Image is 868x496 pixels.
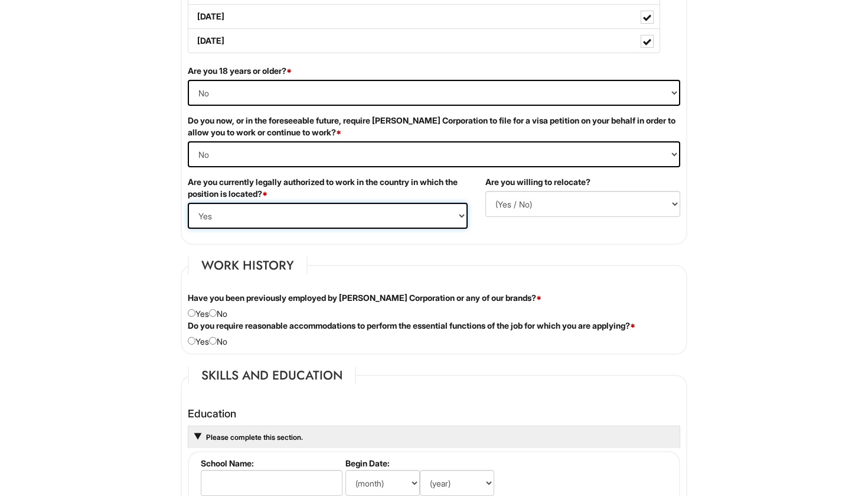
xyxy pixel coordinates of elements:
h4: Education [188,408,680,420]
label: [DATE] [188,29,660,53]
label: Have you been previously employed by [PERSON_NAME] Corporation or any of our brands? [188,292,541,304]
legend: Skills and Education [188,367,356,384]
label: Are you currently legally authorized to work in the country in which the position is located? [188,176,468,200]
label: Do you require reasonable accommodations to perform the essential functions of the job for which ... [188,320,635,332]
a: Please complete this section. [205,433,303,442]
select: (Yes / No) [485,191,680,217]
div: Yes No [179,292,689,320]
select: (Yes / No) [188,80,680,106]
select: (Yes / No) [188,203,468,229]
label: Are you 18 years or older? [188,65,292,77]
div: Yes No [179,320,689,348]
legend: Work History [188,257,308,274]
select: (Yes / No) [188,141,680,167]
label: Do you now, or in the foreseeable future, require [PERSON_NAME] Corporation to file for a visa pe... [188,115,680,138]
label: School Name: [201,458,341,468]
label: Begin Date: [345,458,509,468]
label: [DATE] [188,5,660,28]
label: Are you willing to relocate? [485,176,590,188]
